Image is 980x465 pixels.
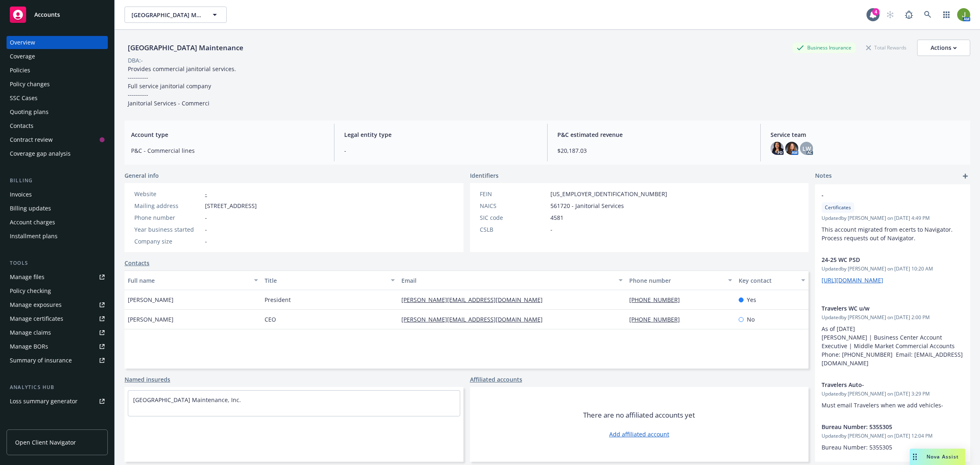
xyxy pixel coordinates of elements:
[131,11,202,19] span: [GEOGRAPHIC_DATA] Maintenance
[10,105,49,118] div: Quoting plans
[125,259,149,267] a: Contacts
[7,36,108,49] a: Overview
[205,237,207,246] span: -
[872,8,880,16] div: 4
[7,188,108,201] a: Invoices
[15,438,76,447] span: Open Client Navigator
[550,190,667,198] span: [US_EMPLOYER_IDENTIFICATION_NUMBER]
[825,204,851,211] span: Certificates
[7,395,108,408] a: Loss summary generator
[7,216,108,229] a: Account charges
[10,340,48,353] div: Manage BORs
[10,188,32,201] div: Invoices
[910,449,920,465] div: Drag to move
[10,147,71,160] div: Coverage gap analysis
[917,40,970,56] button: Actions
[626,271,735,290] button: Phone number
[128,315,174,324] span: [PERSON_NAME]
[822,255,942,264] span: 24-25 WC PSD
[344,146,537,155] span: -
[128,65,236,107] span: Provides commercial janitorial services. ---------- Full service janitorial company ---------- Ja...
[470,171,499,180] span: Identifiers
[931,40,957,56] div: Actions
[134,213,202,222] div: Phone number
[398,271,626,290] button: Email
[550,225,552,234] span: -
[822,380,942,389] span: Travelers Auto-
[7,202,108,215] a: Billing updates
[822,284,964,291] a: View this xlsx file
[205,213,207,222] span: -
[557,130,751,139] span: P&C estimated revenue
[822,304,942,313] span: Travelers WC u/w
[10,36,35,49] div: Overview
[205,225,207,234] span: -
[862,42,911,53] div: Total Rewards
[401,276,614,285] div: Email
[480,225,547,234] div: CSLB
[822,276,883,284] a: [URL][DOMAIN_NAME]
[7,271,108,284] a: Manage files
[815,297,970,374] div: Travelers WC u/wUpdatedby [PERSON_NAME] on [DATE] 2:00 PMAs of [DATE] [PERSON_NAME] | Business Ce...
[7,298,108,311] a: Manage exposures
[815,374,970,416] div: Travelers Auto-Updatedby [PERSON_NAME] on [DATE] 3:29 PMMust email Travelers when we add vehicles-
[822,191,942,199] span: -
[344,130,537,139] span: Legal entity type
[910,449,965,465] button: Nova Assist
[265,276,386,285] div: Title
[7,50,108,63] a: Coverage
[822,423,942,431] span: Bureau Number: 5355305
[480,190,547,198] div: FEIN
[10,271,45,284] div: Manage files
[134,237,202,246] div: Company size
[7,326,108,339] a: Manage claims
[128,295,174,304] span: [PERSON_NAME]
[609,430,669,438] a: Add affiliated account
[927,453,959,460] span: Nova Assist
[10,78,50,91] div: Policy changes
[822,432,964,440] span: Updated by [PERSON_NAME] on [DATE] 12:04 PM
[10,230,58,243] div: Installment plans
[134,201,202,210] div: Mailing address
[882,7,898,23] a: Start snowing
[7,177,108,185] div: Billing
[7,92,108,105] a: SSC Cases
[938,7,955,23] a: Switch app
[131,146,324,155] span: P&C - Commercial lines
[815,416,970,458] div: Bureau Number: 5355305Updatedby [PERSON_NAME] on [DATE] 12:04 PMBureau Number: 5355305
[10,133,53,146] div: Contract review
[10,354,72,367] div: Summary of insurance
[629,296,686,304] a: [PHONE_NUMBER]
[265,295,291,304] span: President
[261,271,398,290] button: Title
[470,375,522,384] a: Affiliated accounts
[822,443,892,451] span: Bureau Number: 5355305
[7,147,108,160] a: Coverage gap analysis
[10,326,51,339] div: Manage claims
[10,202,51,215] div: Billing updates
[815,249,970,297] div: 24-25 WC PSDUpdatedby [PERSON_NAME] on [DATE] 10:20 AM[URL][DOMAIN_NAME]
[401,315,549,323] a: [PERSON_NAME][EMAIL_ADDRESS][DOMAIN_NAME]
[822,226,954,242] span: This account migrated from ecerts to Navigator. Process requests out of Navigator.
[7,78,108,91] a: Policy changes
[557,146,751,155] span: $20,187.03
[7,354,108,367] a: Summary of insurance
[10,312,63,325] div: Manage certificates
[7,64,108,77] a: Policies
[10,284,51,297] div: Policy checking
[960,171,970,181] a: add
[815,171,832,181] span: Notes
[205,201,257,210] span: [STREET_ADDRESS]
[920,7,936,23] a: Search
[901,7,917,23] a: Report a Bug
[401,296,549,304] a: [PERSON_NAME][EMAIL_ADDRESS][DOMAIN_NAME]
[822,314,964,321] span: Updated by [PERSON_NAME] on [DATE] 2:00 PM
[771,142,784,155] img: photo
[10,298,62,311] div: Manage exposures
[131,130,324,139] span: Account type
[480,201,547,210] div: NAICS
[10,119,33,132] div: Contacts
[125,7,227,23] button: [GEOGRAPHIC_DATA] Maintenance
[10,92,38,105] div: SSC Cases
